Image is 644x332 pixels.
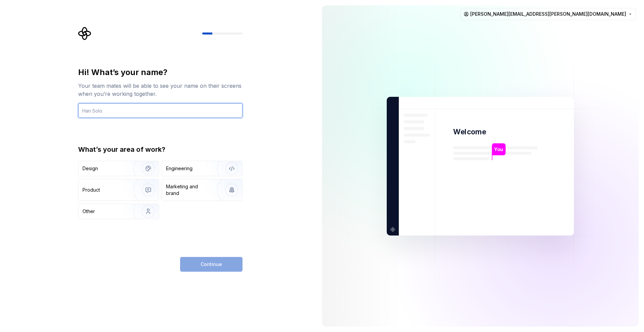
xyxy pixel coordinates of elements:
[78,82,243,98] div: Your team mates will be able to see your name on their screens when you’re working together.
[78,27,92,40] svg: Supernova Logo
[470,11,626,17] span: [PERSON_NAME][EMAIL_ADDRESS][PERSON_NAME][DOMAIN_NAME]
[78,67,243,78] div: Hi! What’s your name?
[83,208,95,215] div: Other
[453,127,486,137] p: Welcome
[461,8,636,20] button: [PERSON_NAME][EMAIL_ADDRESS][PERSON_NAME][DOMAIN_NAME]
[83,187,100,193] div: Product
[78,145,243,154] div: What’s your area of work?
[494,145,503,153] p: You
[83,165,98,172] div: Design
[166,183,211,197] div: Marketing and brand
[166,165,193,172] div: Engineering
[78,103,243,118] input: Han Solo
